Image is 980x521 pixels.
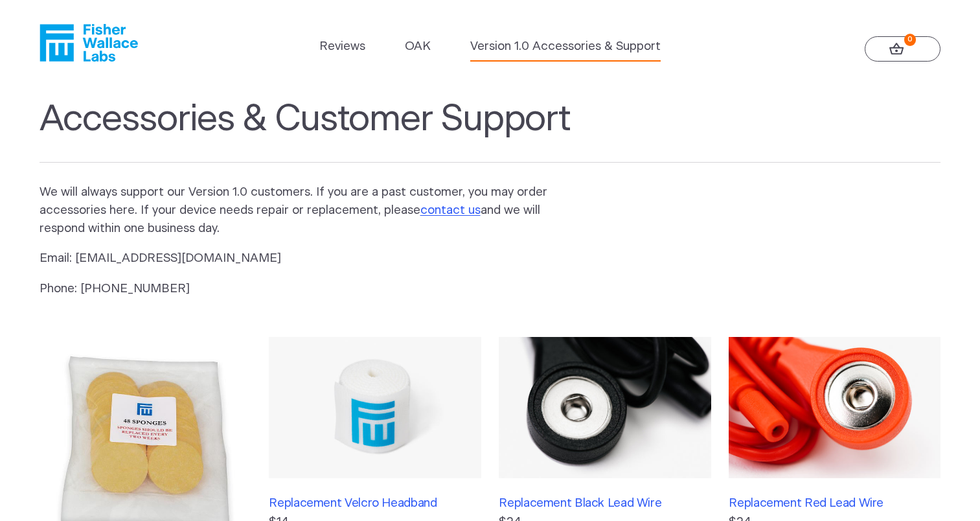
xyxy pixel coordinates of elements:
img: Replacement Red Lead Wire [729,337,940,478]
img: Replacement Black Lead Wire [499,337,711,478]
h3: Replacement Black Lead Wire [499,496,711,511]
strong: 0 [904,34,917,46]
a: Fisher Wallace [40,24,138,62]
a: contact us [420,204,481,216]
a: OAK [405,38,431,56]
h1: Accessories & Customer Support [40,98,941,163]
p: Email: [EMAIL_ADDRESS][DOMAIN_NAME] [40,249,568,268]
h3: Replacement Red Lead Wire [729,496,940,511]
a: 0 [865,36,941,62]
h3: Replacement Velcro Headband [269,496,481,511]
p: Phone: [PHONE_NUMBER] [40,280,568,298]
p: We will always support our Version 1.0 customers. If you are a past customer, you may order acces... [40,183,568,238]
img: Replacement Velcro Headband [269,337,481,478]
a: Version 1.0 Accessories & Support [470,38,661,56]
a: Reviews [319,38,365,56]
